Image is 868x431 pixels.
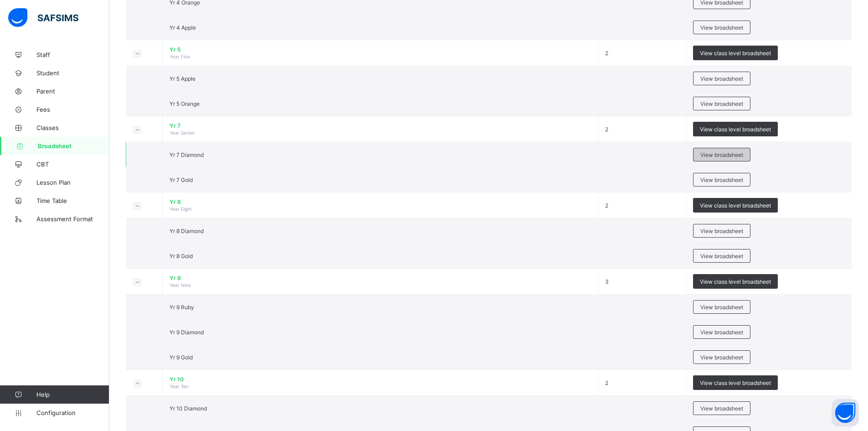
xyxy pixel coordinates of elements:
[169,130,195,135] span: Year Seven
[693,46,778,52] a: View class level broadsheet
[700,228,743,234] span: View broadsheet
[169,100,200,107] span: Yr 5 Orange
[693,72,750,78] a: View broadsheet
[693,198,778,205] a: View class level broadsheet
[169,329,204,336] span: Yr 9 Diamond
[169,24,196,31] span: Yr 4 Apple
[700,354,743,361] span: View broadsheet
[169,206,192,212] span: Year Eight
[700,177,743,183] span: View broadsheet
[693,249,750,256] a: View broadsheet
[169,151,204,158] span: Yr 7 Diamond
[169,253,193,260] span: Yr 8 Gold
[169,405,207,412] span: Yr 10 Diamond
[605,278,609,285] span: 3
[36,88,109,95] span: Parent
[36,51,109,58] span: Staff
[693,350,750,357] a: View broadsheet
[700,100,743,107] span: View broadsheet
[605,126,608,133] span: 2
[605,50,608,57] span: 2
[693,224,750,231] a: View broadsheet
[700,329,743,336] span: View broadsheet
[36,391,109,398] span: Help
[8,8,78,27] img: safsims
[693,274,778,281] a: View class level broadsheet
[700,253,743,260] span: View broadsheet
[693,148,750,155] a: View broadsheet
[169,228,204,234] span: Yr 8 Diamond
[832,399,859,426] button: Open asap
[169,384,189,389] span: Year Ten
[169,54,190,59] span: Year Five
[693,375,778,382] a: View class level broadsheet
[693,173,750,180] a: View broadsheet
[700,75,743,82] span: View broadsheet
[169,46,591,53] span: Yr 5
[169,122,591,129] span: Yr 7
[605,379,608,386] span: 2
[169,282,191,288] span: Year Nine
[693,401,750,408] a: View broadsheet
[36,69,109,77] span: Student
[693,300,750,307] a: View broadsheet
[36,161,109,168] span: CBT
[700,151,743,158] span: View broadsheet
[169,198,591,205] span: Yr 8
[693,97,750,104] a: View broadsheet
[169,177,193,183] span: Yr 7 Gold
[700,24,743,31] span: View broadsheet
[36,197,109,204] span: Time Table
[693,21,750,27] a: View broadsheet
[700,304,743,311] span: View broadsheet
[38,142,109,150] span: Broadsheet
[36,409,109,416] span: Configuration
[700,50,771,57] span: View class level broadsheet
[169,75,195,82] span: Yr 5 Apple
[700,379,771,386] span: View class level broadsheet
[169,376,591,383] span: Yr 10
[36,124,109,131] span: Classes
[605,202,608,209] span: 2
[693,122,778,129] a: View class level broadsheet
[169,275,591,281] span: Yr 9
[700,405,743,412] span: View broadsheet
[700,126,771,133] span: View class level broadsheet
[36,106,109,113] span: Fees
[700,202,771,209] span: View class level broadsheet
[36,179,109,186] span: Lesson Plan
[169,304,194,311] span: Yr 9 Ruby
[693,325,750,332] a: View broadsheet
[36,215,109,223] span: Assessment Format
[700,278,771,285] span: View class level broadsheet
[169,354,193,361] span: Yr 9 Gold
